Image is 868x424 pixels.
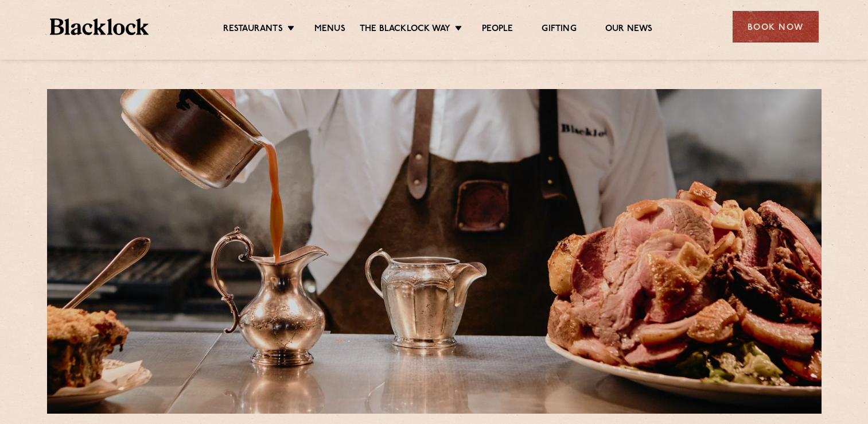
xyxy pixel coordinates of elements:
[223,24,283,36] a: Restaurants
[605,24,653,36] a: Our News
[482,24,513,36] a: People
[314,24,345,36] a: Menus
[542,24,576,36] a: Gifting
[50,18,149,35] img: BL_Textured_Logo-footer-cropped.svg
[360,24,450,36] a: The Blacklock Way
[733,11,819,43] div: Book Now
